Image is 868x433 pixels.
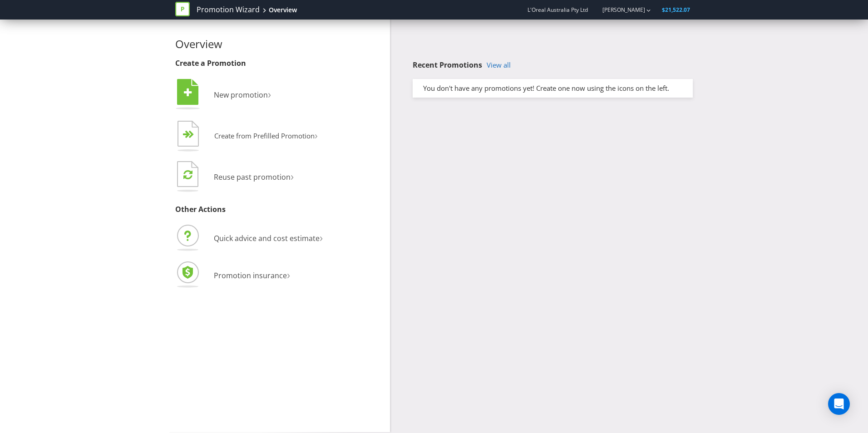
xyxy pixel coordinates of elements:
[593,6,645,14] a: [PERSON_NAME]
[175,38,383,50] h2: Overview
[214,131,315,140] span: Create from Prefilled Promotion
[828,393,850,415] div: Open Intercom Messenger
[291,168,294,183] span: ›
[175,233,323,243] a: Quick advice and cost estimate›
[320,230,323,245] span: ›
[214,172,291,182] span: Reuse past promotion
[662,6,690,14] span: $21,522.07
[528,6,588,14] span: L'Oreal Australia Pty Ltd
[175,271,290,280] a: Promotion insurance›
[183,169,192,180] tspan: 
[287,267,290,282] span: ›
[214,90,268,100] span: New promotion
[214,271,287,280] span: Promotion insurance
[175,59,383,68] h3: Create a Promotion
[197,5,260,15] a: Promotion Wizard
[188,130,194,139] tspan: 
[214,233,320,243] span: Quick advice and cost estimate
[175,206,383,214] h3: Other Actions
[184,88,192,98] tspan: 
[413,60,482,70] span: Recent Promotions
[175,118,318,155] button: Create from Prefilled Promotion›
[487,61,511,69] a: View all
[315,128,318,142] span: ›
[416,84,689,93] div: You don't have any promotions yet! Create one now using the icons on the left.
[268,86,271,101] span: ›
[269,5,297,15] div: Overview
